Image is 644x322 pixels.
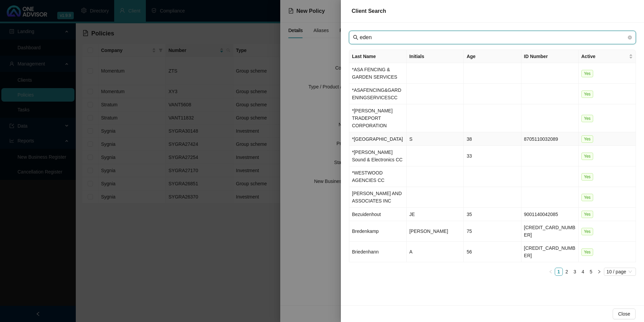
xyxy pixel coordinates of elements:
span: 75 [466,229,472,234]
td: Bezuidenhout [349,208,407,221]
li: Next Page [595,268,603,276]
td: A [407,242,464,262]
th: Active [579,50,636,63]
span: Yes [581,135,593,143]
td: Bredenkamp [349,221,407,242]
th: Age [464,50,521,63]
td: *[GEOGRAPHIC_DATA] [349,132,407,146]
span: 38 [466,136,472,142]
td: *ASAFENCING&GARDENINGSERVICESCC [349,84,407,104]
td: *[PERSON_NAME] TRADEPORT CORPORATION [349,104,407,132]
span: right [597,270,601,274]
td: *[PERSON_NAME] Sound & Electronics CC [349,146,407,166]
th: ID Number [521,50,579,63]
td: [CREDIT_CARD_NUMBER] [521,221,579,242]
span: Yes [581,70,593,77]
li: 2 [563,268,571,276]
span: Yes [581,153,593,160]
td: *WESTWOOD AGENCIES CC [349,166,407,187]
th: Initials [407,50,464,63]
td: *ASA FENCING & GARDEN SERVICES [349,63,407,84]
span: Yes [581,115,593,122]
li: 3 [571,268,579,276]
input: Last Name [360,33,626,42]
td: [PERSON_NAME] [407,221,464,242]
span: close-circle [628,35,632,39]
a: 2 [563,268,571,275]
span: Yes [581,173,593,181]
button: Close [613,308,636,319]
span: Yes [581,90,593,98]
span: Yes [581,194,593,201]
span: Active [581,53,627,60]
td: Briedenhann [349,242,407,262]
span: Yes [581,211,593,218]
th: Last Name [349,50,407,63]
a: 1 [555,268,562,275]
span: Yes [581,228,593,235]
span: Yes [581,248,593,256]
span: close-circle [628,34,632,41]
td: S [407,132,464,146]
span: 56 [466,249,472,254]
li: Previous Page [547,268,555,276]
button: left [547,268,555,276]
li: 5 [587,268,595,276]
a: 3 [571,268,579,275]
td: JE [407,208,464,221]
span: left [549,270,553,274]
span: 33 [466,153,472,159]
li: 4 [579,268,587,276]
button: right [595,268,603,276]
a: 4 [579,268,587,275]
span: search [353,35,358,40]
td: 8705110032089 [521,132,579,146]
span: Close [618,310,630,318]
td: [CREDIT_CARD_NUMBER] [521,242,579,262]
div: Page Size [604,268,636,276]
li: 1 [555,268,563,276]
td: [PERSON_NAME] AND ASSOCIATES INC [349,187,407,208]
td: 9001140042085 [521,208,579,221]
span: 35 [466,212,472,217]
span: Client Search [352,8,386,14]
a: 5 [587,268,595,275]
span: 10 / page [607,268,633,275]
